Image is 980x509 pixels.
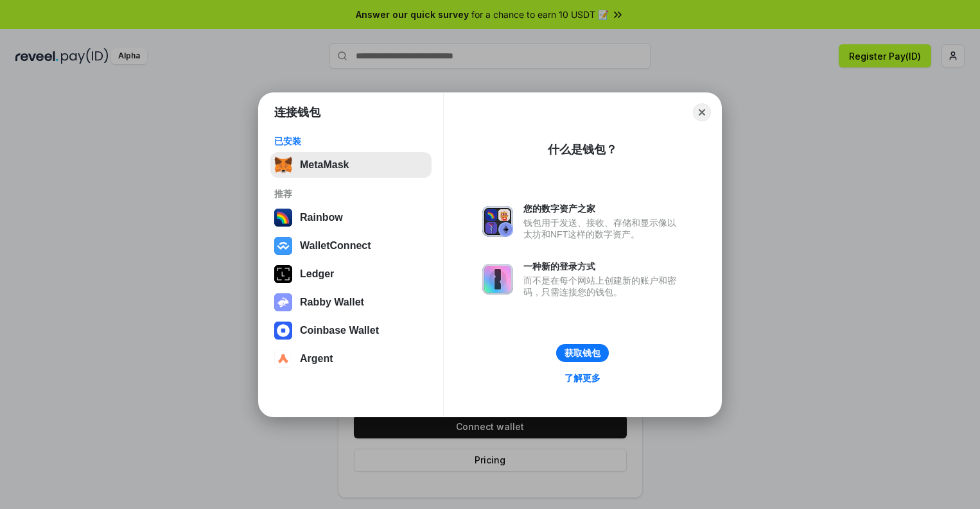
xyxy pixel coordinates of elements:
img: svg+xml,%3Csvg%20xmlns%3D%22http%3A%2F%2Fwww.w3.org%2F2000%2Fsvg%22%20fill%3D%22none%22%20viewBox... [274,293,292,311]
a: 了解更多 [557,370,608,386]
button: 获取钱包 [556,344,609,362]
div: 一种新的登录方式 [523,261,683,272]
button: Argent [270,346,432,372]
img: svg+xml,%3Csvg%20xmlns%3D%22http%3A%2F%2Fwww.w3.org%2F2000%2Fsvg%22%20width%3D%2228%22%20height%3... [274,265,292,283]
div: 已安装 [274,135,428,147]
div: Argent [300,353,333,365]
div: 了解更多 [564,372,600,384]
button: Rainbow [270,205,432,230]
img: svg+xml,%3Csvg%20xmlns%3D%22http%3A%2F%2Fwww.w3.org%2F2000%2Fsvg%22%20fill%3D%22none%22%20viewBox... [482,206,513,237]
img: svg+xml,%3Csvg%20width%3D%2228%22%20height%3D%2228%22%20viewBox%3D%220%200%2028%2028%22%20fill%3D... [274,237,292,255]
button: Close [693,103,711,121]
div: Rabby Wallet [300,297,364,308]
div: 什么是钱包？ [548,142,617,157]
div: 您的数字资产之家 [523,203,683,214]
div: 推荐 [274,188,428,200]
div: 而不是在每个网站上创建新的账户和密码，只需连接您的钱包。 [523,275,683,298]
div: Coinbase Wallet [300,325,379,336]
img: svg+xml,%3Csvg%20width%3D%22120%22%20height%3D%22120%22%20viewBox%3D%220%200%20120%20120%22%20fil... [274,209,292,227]
div: Rainbow [300,212,343,223]
img: svg+xml,%3Csvg%20width%3D%2228%22%20height%3D%2228%22%20viewBox%3D%220%200%2028%2028%22%20fill%3D... [274,350,292,368]
div: 获取钱包 [564,347,600,359]
div: WalletConnect [300,240,371,252]
button: Rabby Wallet [270,289,432,315]
div: Ledger [300,268,334,280]
img: svg+xml,%3Csvg%20width%3D%2228%22%20height%3D%2228%22%20viewBox%3D%220%200%2028%2028%22%20fill%3D... [274,322,292,340]
h1: 连接钱包 [274,105,320,120]
button: Coinbase Wallet [270,318,432,343]
div: 钱包用于发送、接收、存储和显示像以太坊和NFT这样的数字资产。 [523,217,683,240]
img: svg+xml,%3Csvg%20xmlns%3D%22http%3A%2F%2Fwww.w3.org%2F2000%2Fsvg%22%20fill%3D%22none%22%20viewBox... [482,264,513,295]
button: MetaMask [270,152,432,178]
button: WalletConnect [270,233,432,259]
img: svg+xml,%3Csvg%20fill%3D%22none%22%20height%3D%2233%22%20viewBox%3D%220%200%2035%2033%22%20width%... [274,156,292,174]
button: Ledger [270,261,432,287]
div: MetaMask [300,159,349,171]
